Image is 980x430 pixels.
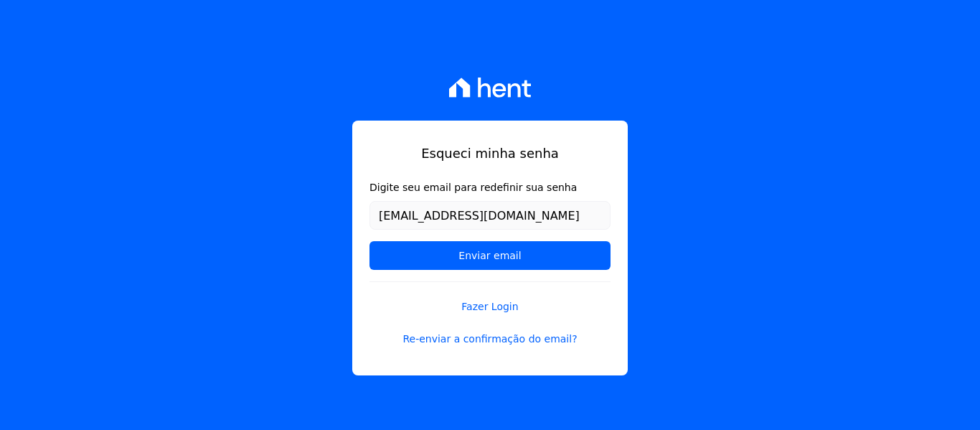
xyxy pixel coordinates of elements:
input: Enviar email [369,241,611,270]
label: Digite seu email para redefinir sua senha [369,180,611,195]
h1: Esqueci minha senha [369,144,611,163]
a: Re-enviar a confirmação do email? [369,332,611,347]
input: Email [369,201,611,230]
a: Fazer Login [369,281,611,314]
